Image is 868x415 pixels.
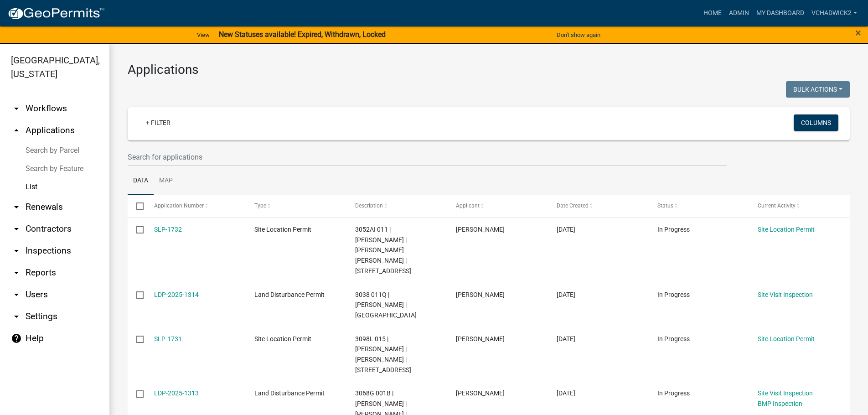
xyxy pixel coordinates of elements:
[246,195,346,217] datatable-header-cell: Type
[758,335,815,342] a: Site Location Permit
[557,226,575,233] span: 08/22/2025
[219,30,386,39] strong: New Statuses available! Expired, Withdrawn, Locked
[346,195,447,217] datatable-header-cell: Description
[657,335,690,342] span: In Progress
[355,226,411,275] span: 3052AI 011 | JOHN D WULF | WULF MARY KIUPELIS | 73 NOVENA CT
[128,62,850,78] h3: Applications
[11,333,22,344] i: help
[758,389,813,397] a: Site Visit Inspection
[154,291,199,298] a: LDP-2025-1314
[355,202,383,209] span: Description
[557,335,575,342] span: 08/22/2025
[753,5,808,22] a: My Dashboard
[11,289,22,300] i: arrow_drop_down
[139,114,178,131] a: + Filter
[128,166,154,196] a: Data
[725,5,753,22] a: Admin
[11,245,22,256] i: arrow_drop_down
[254,335,311,342] span: Site Location Permit
[355,291,417,319] span: 3038 011Q | DAVID TEAGUE | WALNUT RIDGE LN
[758,202,796,209] span: Current Activity
[456,202,480,209] span: Applicant
[254,389,325,397] span: Land Disturbance Permit
[700,5,725,22] a: Home
[456,389,505,397] span: MICHAEL STEELE
[154,226,182,233] a: SLP-1732
[254,291,325,298] span: Land Disturbance Permit
[657,291,690,298] span: In Progress
[145,195,246,217] datatable-header-cell: Application Number
[447,195,548,217] datatable-header-cell: Applicant
[154,166,178,196] a: Map
[657,389,690,397] span: In Progress
[749,195,850,217] datatable-header-cell: Current Activity
[657,226,690,233] span: In Progress
[808,5,861,22] a: VChadwick2
[548,195,649,217] datatable-header-cell: Date Created
[11,125,22,136] i: arrow_drop_up
[11,202,22,213] i: arrow_drop_down
[648,195,749,217] datatable-header-cell: Status
[557,389,575,397] span: 08/22/2025
[154,335,182,342] a: SLP-1731
[11,103,22,114] i: arrow_drop_down
[456,291,505,298] span: David Teague
[11,223,22,234] i: arrow_drop_down
[553,27,604,42] button: Don't show again
[758,226,815,233] a: Site Location Permit
[128,148,727,166] input: Search for applications
[254,202,266,209] span: Type
[456,226,505,233] span: JOHN WULF
[193,27,213,42] a: View
[154,202,204,209] span: Application Number
[855,26,861,39] span: ×
[758,291,813,298] a: Site Visit Inspection
[128,195,145,217] datatable-header-cell: Select
[855,27,861,38] button: Close
[758,400,802,407] a: BMP Inspection
[557,291,575,298] span: 08/22/2025
[456,335,505,342] span: STANLY GRZESZCZAK
[786,81,850,98] button: Bulk Actions
[557,202,589,209] span: Date Created
[154,389,199,397] a: LDP-2025-1313
[794,114,838,131] button: Columns
[254,226,311,233] span: Site Location Permit
[657,202,673,209] span: Status
[355,335,411,373] span: 3098L 015 | STANLEY GRZESZCZAK | GRZESZCZAK DIANE | 268 MOUNTAIN SPRINGS CIR
[11,311,22,322] i: arrow_drop_down
[11,267,22,278] i: arrow_drop_down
